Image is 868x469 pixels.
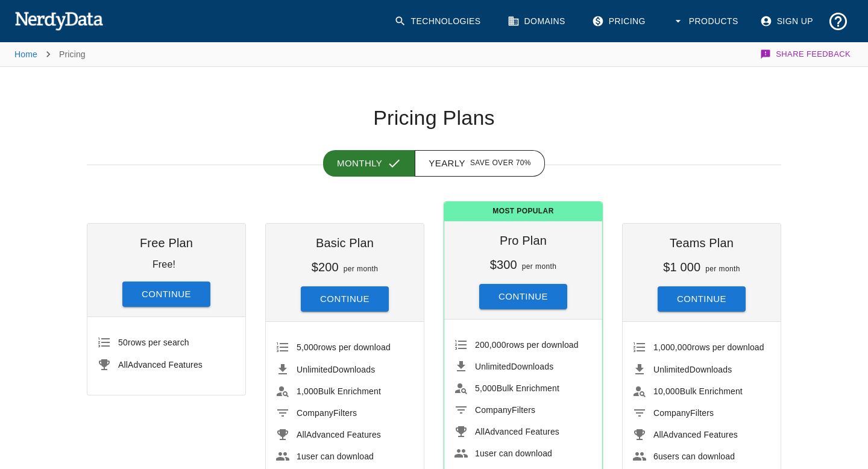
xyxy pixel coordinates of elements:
[297,452,301,461] span: 1
[653,408,714,418] span: Filters
[87,105,781,131] h1: Pricing Plans
[297,408,333,418] span: Company
[753,6,823,37] a: Sign Up
[97,233,236,253] h6: Free Plan
[275,233,414,253] h6: Basic Plan
[59,48,86,60] p: Pricing
[823,6,854,37] button: Support and Documentation
[344,265,379,273] span: per month
[14,42,86,66] nav: breadcrumb
[470,157,531,169] span: Save over 70%
[475,340,506,350] span: 200,000
[323,150,415,177] button: Monthly
[297,365,375,374] span: Downloads
[653,365,732,374] span: Downloads
[475,383,497,393] span: 5,000
[479,284,567,309] button: Continue
[653,408,690,418] span: Company
[122,282,210,307] button: Continue
[663,260,700,274] h6: $1 000
[475,405,535,415] span: Filters
[522,262,557,271] span: per month
[658,286,746,312] button: Continue
[153,259,175,269] p: Free!
[444,202,602,221] span: Most Popular
[475,405,512,415] span: Company
[297,365,333,374] span: Unlimited
[653,430,738,439] span: Advanced Features
[297,430,306,439] span: All
[653,342,692,352] span: 1,000,000
[118,338,189,347] span: rows per search
[490,258,517,271] h6: $300
[758,42,854,66] button: Share Feedback
[297,386,318,396] span: 1,000
[297,408,357,418] span: Filters
[297,386,381,396] span: Bulk Enrichment
[454,231,593,250] h6: Pro Plan
[653,452,658,461] span: 6
[387,6,491,37] a: Technologies
[475,449,480,458] span: 1
[500,6,575,37] a: Domains
[475,383,559,393] span: Bulk Enrichment
[118,338,128,347] span: 50
[297,452,374,461] span: user can download
[118,360,128,370] span: All
[585,6,655,37] a: Pricing
[705,265,740,273] span: per month
[653,342,764,352] span: rows per download
[475,449,552,458] span: user can download
[475,340,579,350] span: rows per download
[297,342,318,352] span: 5,000
[632,233,771,253] h6: Teams Plan
[653,386,743,396] span: Bulk Enrichment
[312,260,339,274] h6: $200
[475,362,553,371] span: Downloads
[653,430,663,439] span: All
[14,49,37,59] a: Home
[665,6,748,37] button: Products
[301,286,389,312] button: Continue
[415,150,545,177] button: Yearly Save over 70%
[653,386,680,396] span: 10,000
[14,8,103,33] img: NerdyData.com
[653,452,735,461] span: users can download
[475,427,485,436] span: All
[653,365,690,374] span: Unlimited
[475,362,511,371] span: Unlimited
[297,342,391,352] span: rows per download
[297,430,381,439] span: Advanced Features
[118,360,203,370] span: Advanced Features
[475,427,559,436] span: Advanced Features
